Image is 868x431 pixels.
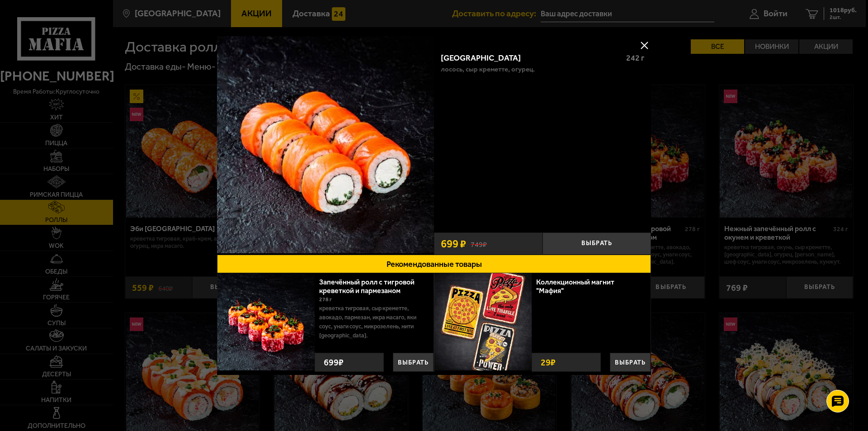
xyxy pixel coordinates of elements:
button: Выбрать [542,232,651,255]
span: 278 г [319,296,332,303]
strong: 29 ₽ [538,353,558,371]
button: Выбрать [393,353,434,372]
button: Выбрать [610,353,651,372]
p: креветка тигровая, Сыр креметте, авокадо, пармезан, икра масаго, яки соус, унаги соус, микрозелен... [319,304,427,340]
span: 699 ₽ [441,238,466,249]
strong: 699 ₽ [321,353,346,371]
p: лосось, Сыр креметте, огурец. [441,66,535,73]
div: [GEOGRAPHIC_DATA] [441,53,618,63]
button: Рекомендованные товары [217,255,651,273]
a: Коллекционный магнит "Мафия" [536,278,614,295]
span: 242 г [626,53,644,63]
a: Запечённый ролл с тигровой креветкой и пармезаном [319,278,415,295]
s: 749 ₽ [471,239,487,248]
img: Филадельфия [217,36,434,253]
a: Филадельфия [217,36,434,255]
